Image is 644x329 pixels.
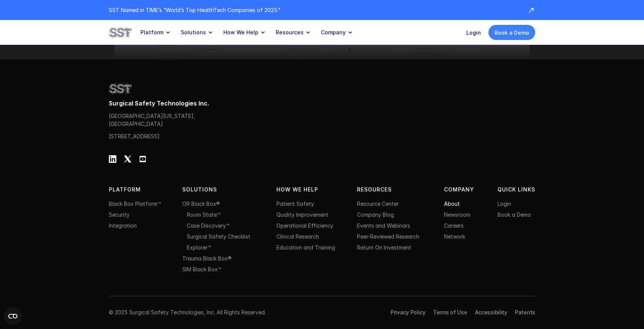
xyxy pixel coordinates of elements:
a: Explorer™ [187,244,211,251]
p: Platform [140,29,163,36]
a: Room State™ [187,211,220,218]
p: Book a Demo [494,29,529,37]
a: Book a Demo [497,211,531,218]
a: Case Discovery™ [187,222,229,229]
p: Company [444,185,476,194]
p: Solutions [181,29,206,36]
p: [GEOGRAPHIC_DATA][US_STATE], [GEOGRAPHIC_DATA] [109,112,199,128]
p: Solutions [182,185,230,194]
a: Integration [109,222,137,229]
button: Open CMP widget [4,307,22,325]
a: Return On Investment [357,244,411,251]
a: Network [444,233,465,240]
a: Black Box Platform™ [109,200,161,207]
a: Peer-Reviewed Research [357,233,419,240]
p: Resources [276,29,304,36]
a: Resource Center [357,200,399,207]
a: Accessibility [475,309,507,315]
a: Education and Training [276,244,335,251]
a: Surgical Safety Checklist [187,233,250,240]
img: SST logo [109,82,131,95]
a: Platform [140,20,172,45]
a: Login [466,29,481,36]
a: Careers [444,222,464,229]
a: OR Black Box® [182,200,220,207]
p: Company [321,29,346,36]
p: SST Named in TIME’s “World’s Top HealthTech Companies of 2025." [109,6,520,14]
a: Company Blog [357,211,394,218]
a: About [444,200,460,207]
p: How We Help [223,29,258,36]
p: QUICK LINKS [497,185,535,194]
p: © 2025 Surgical Safety Technologies, Inc. All Rights Reserved. [109,308,266,316]
a: Newsroom [444,211,470,218]
a: Clinical Research [276,233,319,240]
p: Surgical Safety Technologies Inc. [109,99,535,107]
img: Youtube Logo [139,155,147,163]
a: Privacy Policy [391,309,426,315]
p: HOW WE HELP [276,185,323,194]
a: Login [497,200,511,207]
a: Patient Safety [276,200,314,207]
a: Operational Efficiency [276,222,333,229]
img: SST logo [109,26,131,39]
p: PLATFORM [109,185,156,194]
a: Book a Demo [488,25,535,40]
p: [STREET_ADDRESS] [109,132,182,140]
p: Resources [357,185,423,194]
a: Terms of Use [433,309,467,315]
a: Quality Improvement [276,211,328,218]
a: SIM Black Box™ [182,266,221,272]
a: Trauma Black Box® [182,255,232,262]
a: Security [109,211,130,218]
a: Events and Webinars [357,222,410,229]
a: Patents [515,309,535,315]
